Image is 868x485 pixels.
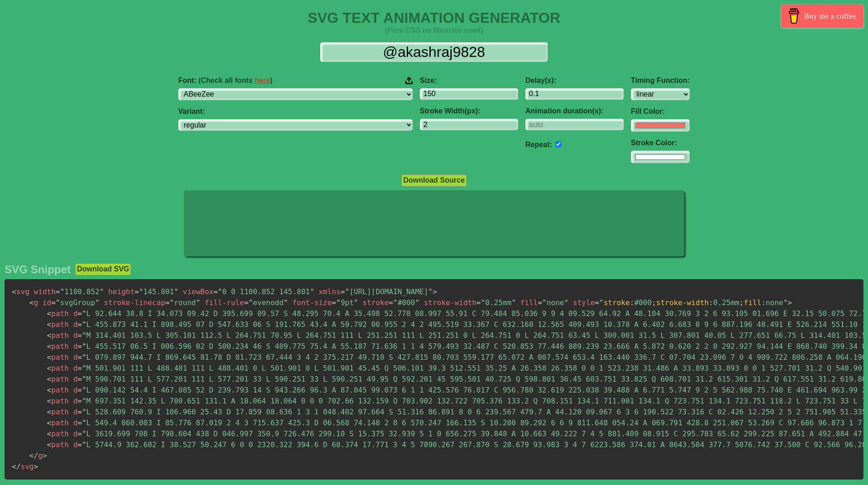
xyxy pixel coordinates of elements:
span: = [476,298,481,307]
span: = [165,298,170,307]
span: " [174,287,179,296]
span: = [78,309,82,318]
span: round [165,298,200,307]
span: = [78,375,82,383]
span: path [47,353,69,362]
span: " [511,298,516,307]
span: path [47,309,69,318]
span: d [73,419,78,427]
span: (Check all fonts ) [198,77,273,84]
button: Download SVG [75,263,131,275]
span: d [73,353,78,362]
span: path [47,408,69,416]
span: path [47,397,69,405]
span: d [73,440,78,449]
span: g [30,451,43,460]
span: = [389,298,394,307]
span: = [78,419,82,427]
span: =" [595,298,603,307]
span: > [787,298,792,307]
span: " [310,287,314,296]
span: = [78,386,82,394]
input: Input Text Here [320,42,548,62]
span: = [78,342,82,351]
span: path [47,386,69,394]
span: " [82,386,86,394]
span: " [283,298,288,307]
span: path [47,375,69,383]
span: = [78,429,82,438]
span: #000 [389,298,419,307]
span: < [47,419,51,427]
span: path [47,429,69,438]
span: = [244,298,249,307]
span: : [630,298,635,307]
span: " [82,309,86,318]
span: " [542,298,547,307]
label: Animation duration(s): [525,107,624,115]
span: d [73,320,78,329]
span: < [12,287,16,296]
span: : [762,298,766,307]
span: d [73,429,78,438]
span: xmlns [318,287,340,296]
input: 100 [420,88,518,100]
span: 145.801 [135,287,178,296]
span: " [82,342,86,351]
span: path [47,419,69,427]
span: " [82,419,86,427]
label: Stroke Color: [631,139,690,147]
span: none [538,298,568,307]
span: d [73,364,78,373]
span: stroke-width [656,298,709,307]
span: " [82,440,86,449]
span: " [82,408,86,416]
input: 2px [420,119,518,130]
span: " [481,298,485,307]
span: = [538,298,542,307]
a: here [255,77,270,84]
span: " [82,375,86,383]
span: = [213,287,218,296]
input: auto [555,141,561,147]
span: fill-rule [205,298,244,307]
span: ; [739,298,744,307]
span: " [196,298,201,307]
span: " [139,287,143,296]
span: d [73,397,78,405]
span: " [82,429,86,438]
label: Variant: [178,107,413,116]
span: = [78,320,82,329]
span: = [135,287,139,296]
span: " [82,397,86,405]
span: " [95,298,100,307]
span: " [82,364,86,373]
span: < [47,440,51,449]
span: width [34,287,56,296]
span: = [78,397,82,405]
span: " [336,298,341,307]
span: " [428,287,433,296]
span: < [47,342,51,351]
label: Delay(s): [525,77,624,85]
span: path [47,364,69,373]
span: path [47,320,69,329]
span: 0 0 1100.852 145.801 [213,287,314,296]
a: Buy me a coffee [781,5,863,28]
span: < [47,331,51,340]
span: 9pt [332,298,358,307]
span: path [47,440,69,449]
label: Size: [420,77,518,85]
label: Stroke Width(px): [420,107,518,115]
span: [URL][DOMAIN_NAME] [341,287,433,296]
span: " [564,298,569,307]
span: stroke [363,298,389,307]
span: Buy me a coffee [804,8,856,24]
h2: SVG Snippet [5,263,71,276]
span: = [78,440,82,449]
span: </ [12,462,20,471]
label: Timing Function: [631,77,690,85]
span: d [73,342,78,351]
button: Download Source [401,174,466,186]
img: Upload your font [405,77,413,85]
